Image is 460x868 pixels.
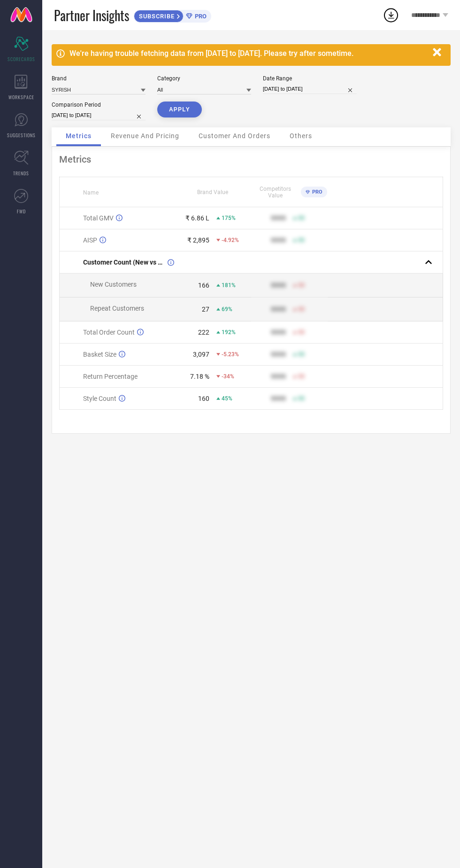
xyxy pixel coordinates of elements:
span: Name [83,189,99,196]
span: PRO [192,13,207,20]
div: Open download list [383,7,399,23]
div: Date Range [263,75,357,82]
span: FWD [17,208,26,215]
span: Return Percentage [83,373,138,380]
span: Style Count [83,395,116,402]
input: Select date range [263,84,357,94]
div: Category [157,75,251,82]
div: 166 [198,282,209,289]
span: Partner Insights [54,6,129,25]
span: SUBSCRIBE [134,13,177,20]
span: -4.92% [222,237,239,243]
span: Customer Count (New vs Repeat) [83,258,165,266]
div: 7.18 % [190,373,209,380]
div: 9999 [271,282,286,289]
div: 9999 [271,214,286,222]
span: SCORECARDS [8,55,35,63]
span: Revenue And Pricing [111,132,179,140]
span: 50 [298,237,305,243]
span: 69% [222,306,232,313]
span: PRO [310,189,322,195]
a: SUBSCRIBEPRO [134,8,211,23]
span: 175% [222,215,236,221]
span: 181% [222,282,236,289]
span: TRENDS [13,170,29,177]
div: 9999 [271,351,286,358]
span: Metrics [66,132,92,140]
span: AISP [83,236,97,244]
span: 50 [298,215,305,221]
button: APPLY [157,102,202,117]
span: 50 [298,329,305,336]
div: We're having trouble fetching data from [DATE] to [DATE]. Please try after sometime. [69,49,428,58]
span: Basket Size [83,351,116,358]
span: 45% [222,395,232,402]
span: 50 [298,282,305,289]
div: Comparison Period [52,102,146,108]
span: Repeat Customers [90,305,144,312]
div: ₹ 2,895 [187,236,209,244]
span: New Customers [90,281,137,288]
div: 9999 [271,305,286,313]
span: Brand Value [197,189,228,195]
div: 9999 [271,373,286,380]
span: 50 [298,306,305,313]
span: 50 [298,373,305,380]
span: Total GMV [83,214,114,222]
div: ₹ 6.86 L [185,214,209,222]
span: Competitors Value [252,186,299,199]
div: 9999 [271,328,286,336]
input: Select comparison period [52,110,146,120]
span: Total Order Count [83,328,135,336]
span: Others [290,132,312,140]
div: 160 [198,395,209,402]
span: Customer And Orders [199,132,270,140]
div: Brand [52,75,146,82]
span: 192% [222,329,236,336]
span: 50 [298,351,305,358]
div: 222 [198,328,209,336]
div: Metrics [59,154,443,165]
span: 50 [298,395,305,402]
div: 9999 [271,395,286,402]
span: -34% [222,373,234,380]
span: SUGGESTIONS [7,132,36,139]
div: 9999 [271,236,286,244]
div: 3,097 [193,351,209,358]
span: -5.23% [222,351,239,358]
div: 27 [202,305,209,313]
span: WORKSPACE [8,94,34,101]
